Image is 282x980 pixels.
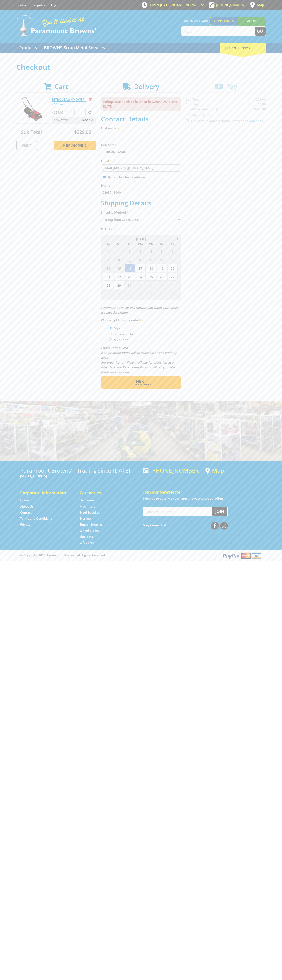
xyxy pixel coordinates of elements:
label: Email [101,158,181,163]
img: PayPal, Mastercard, Visa accepted [222,552,262,559]
a: Go to the Timber Supplies page [80,522,103,527]
span: OPEN [DATE] [150,3,196,7]
span: 17 [135,264,146,272]
div: [PHONE_NUMBER] [143,467,201,474]
span: 18 [146,264,156,272]
label: Sign up for the newsletter [107,175,145,179]
span: 12 [157,256,167,264]
span: We [135,242,146,247]
span: 3 [157,281,167,289]
span: 10 [135,256,146,264]
span: 20 [167,264,178,272]
div: Stay Connected [143,520,228,530]
a: Go to the Home page [20,498,29,503]
a: Remove from cart [89,97,92,101]
h2: Contact Details [101,115,181,123]
span: 1 [135,281,146,289]
label: Phone [101,183,181,188]
a: Print [16,141,37,150]
div: ® Copyright 2025 Paramount Browns'. All Rights Reserved. [16,552,266,559]
span: 4 [167,281,178,289]
a: Gepps Cross [210,17,238,25]
h5: Corporate Information [20,490,72,496]
span: 21 [103,273,113,281]
span: 13 [167,256,178,264]
a: Go to the registration page [33,3,45,7]
span: 1 [114,247,124,255]
a: Go to the Steel Supplies page [80,510,100,515]
a: Go to the Gift Cards page [80,541,94,545]
span: Tu [125,242,135,247]
button: Go [255,27,266,36]
span: 9 [146,290,156,298]
a: Go to the Skip Bins page [80,535,93,539]
span: 26 [157,273,167,281]
span: Cart [55,82,68,91]
span: (1 item) [236,45,250,50]
label: A Courier [112,336,129,343]
span: [DATE] [136,237,146,241]
em: Photo ID Required. Non-preorder items will be available after 5 working days Pre-order items will... [101,346,177,374]
span: 29 [114,281,124,289]
span: 16 [125,264,135,272]
label: First name [101,126,181,131]
div: Cart [220,43,266,53]
button: Next Confirm order [101,376,181,389]
a: Log in [51,3,60,7]
span: Delivery [134,82,159,91]
p: Keep up to date with the latest news and special offers. [143,496,262,501]
p: $229.00 [52,110,74,115]
span: $229.00 [74,129,91,135]
label: Myself [112,325,125,332]
label: Someone Else [112,330,135,337]
a: Go to the Contact page [20,510,32,515]
span: 25 [146,273,156,281]
a: Keep Shopping [54,141,96,150]
input: Please enter your first name. [101,132,181,139]
a: PETROL LAWNMOWER - 410mm [52,97,86,106]
span: 15 [114,264,124,272]
input: Please enter your last name. [101,148,181,155]
em: Paramount Browns will contact you when your order is ready for pickup [101,305,178,314]
input: Search [182,27,255,36]
h1: Checkout [16,63,266,71]
input: Please enter your telephone number. [101,189,181,196]
a: Mount [PERSON_NAME] [238,17,266,32]
span: Confirm order [110,383,172,386]
span: 2 [125,247,135,255]
span: 7 [125,290,135,298]
span: Fr [157,242,167,247]
span: Set your store [181,17,210,24]
label: Who will pick up the order? [101,318,181,323]
span: Th [146,242,156,247]
span: 8 [135,290,146,298]
a: Go to the Machinery page [80,504,95,509]
span: 24 [135,273,146,281]
h5: Categories [80,490,131,496]
span: 22 [114,273,124,281]
span: Mo [114,242,124,247]
label: Last name [101,142,181,147]
span: 31 [103,247,113,255]
span: 7 [103,256,113,264]
input: Your email address [144,507,212,516]
span: 5 [157,247,167,255]
span: 28 [103,281,113,289]
a: Go to the Contact page [16,3,28,7]
span: 11 [167,290,178,298]
span: 8:00am - 5:00pm [170,3,196,7]
span: Su [103,242,113,247]
a: Go to the About Us page [20,504,33,509]
input: Please enter your email address. [101,164,181,172]
span: 2 [146,281,156,289]
label: Shipping Method [101,210,181,215]
span: 30 [125,281,135,289]
span: 6 [167,247,178,255]
span: Next [136,378,146,384]
a: View a map of Gepps Cross location [205,467,224,474]
span: 27 [167,273,178,281]
img: PETROL LAWNMOWER - 410mm [20,97,44,121]
h3: Paramount Browns' - Trading since [DATE] [20,467,139,474]
a: Go to the Storage page [80,516,91,521]
a: Go to the Products page [16,43,40,53]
